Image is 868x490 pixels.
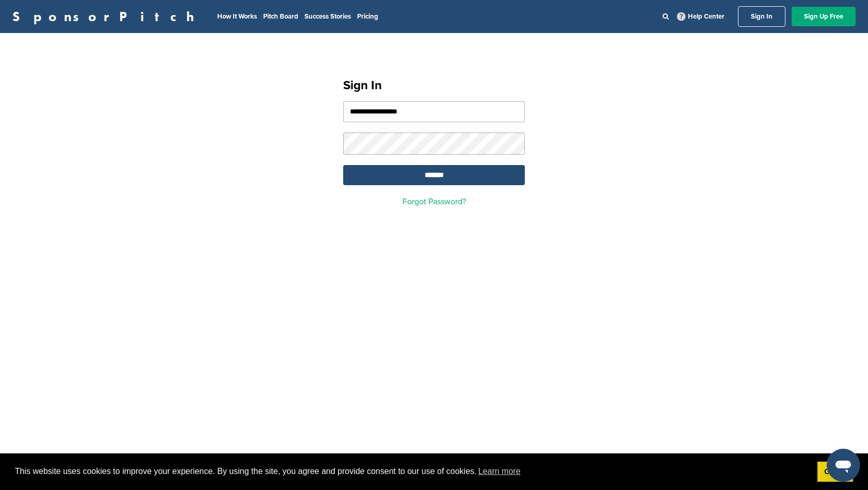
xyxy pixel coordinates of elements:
[477,464,522,479] a: learn more about cookies
[403,197,466,207] a: Forgot Password?
[15,464,809,479] span: This website uses cookies to improve your experience. By using the site, you agree and provide co...
[343,76,525,95] h1: Sign In
[357,12,378,21] a: Pricing
[12,10,201,23] a: SponsorPitch
[792,7,856,26] a: Sign Up Free
[217,12,257,21] a: How It Works
[827,449,860,482] iframe: Button to launch messaging window
[738,6,785,27] a: Sign In
[675,10,727,23] a: Help Center
[817,462,853,482] a: dismiss cookie message
[304,12,351,21] a: Success Stories
[263,12,298,21] a: Pitch Board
